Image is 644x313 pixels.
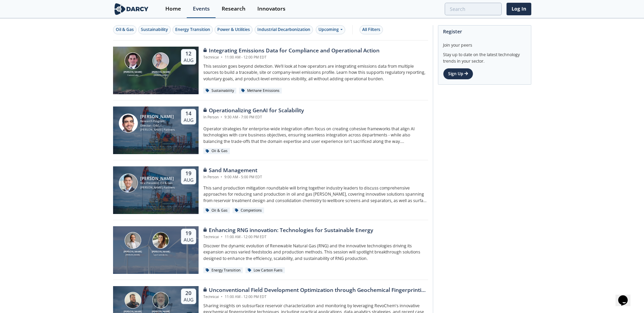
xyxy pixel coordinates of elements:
div: Oil & Gas [116,27,134,33]
div: Events [193,6,210,12]
input: Advanced Search [445,3,502,15]
div: 12 [184,50,194,57]
img: logo-wide.svg [113,3,150,15]
div: Sustainability [203,88,237,94]
iframe: chat widget [615,286,637,306]
div: [PERSON_NAME] [140,114,175,119]
span: • [220,234,224,239]
div: Oil & Gas [203,208,230,214]
img: Nicole Neff [152,232,169,249]
div: Low Carbon Fuels [245,267,285,274]
p: This session goes beyond detection. We’ll look at how operators are integrating emissions data fr... [203,63,428,82]
div: In Person 9:30 AM - 7:00 PM EDT [203,115,304,120]
div: [PERSON_NAME] [150,70,171,74]
div: [PERSON_NAME] Partners [140,185,175,190]
div: Enhancing RNG innovation: Technologies for Sustainable Energy [203,226,373,234]
div: Energy Transition [203,267,243,274]
div: Industrial Decarbonization [257,27,310,33]
img: John Sinclair [152,292,169,309]
div: Technical 11:00 AM - 12:00 PM EDT [203,55,380,60]
span: • [220,175,223,179]
div: Aug [184,117,194,123]
span: • [220,55,224,60]
div: [PERSON_NAME] [122,250,143,254]
div: 14 [184,110,194,117]
img: Nathan Brawn [125,52,141,69]
div: Technical 11:00 AM - 12:00 PM EDT [203,294,428,300]
div: All Filters [362,27,380,33]
div: [PERSON_NAME] [122,70,143,74]
div: Home [165,6,181,12]
div: Completions [233,208,264,214]
div: Power & Utilities [217,27,250,33]
div: Sustainability [141,27,168,33]
div: Integrating Emissions Data for Compliance and Operational Action [203,47,380,55]
div: Aug [184,57,194,63]
div: Aug [184,177,194,183]
div: 19 [184,170,194,177]
a: Ron Sasaki [PERSON_NAME] Vice President, Oil & Gas [PERSON_NAME] Partners 19 Aug Sand Management ... [113,166,428,214]
p: Discover the dynamic evolution of Renewable Natural Gas (RNG) and the innovative technologies dri... [203,243,428,262]
p: Operator strategies for enterprise-wide integration often focus on creating cohesive frameworks t... [203,126,428,145]
div: Aug [184,297,194,303]
div: Upcoming [316,25,345,34]
button: Energy Transition [172,25,213,34]
img: Mark Gebbia [152,52,169,69]
div: [PERSON_NAME] Partners [140,128,175,132]
div: [PERSON_NAME] [150,74,171,77]
button: Oil & Gas [113,25,136,34]
div: Context Labs [122,74,143,77]
div: Operationalizing GenAI for Scalability [203,106,304,115]
div: [PERSON_NAME] [122,253,143,256]
div: Join your peers [443,37,526,48]
div: [PERSON_NAME] [140,176,175,181]
a: Log In [507,3,531,15]
div: Register [443,26,526,37]
div: 20 [184,290,194,297]
img: Ron Sasaki [119,174,138,193]
div: Vice President, Oil & Gas [140,181,175,185]
span: • [220,294,224,299]
img: Bob Aylsworth [125,292,141,309]
div: Methane Emissions [239,88,282,94]
img: Sami Sultan [119,114,138,133]
a: Sign Up [443,68,473,80]
div: Loci Controls Inc. [150,253,171,256]
div: Innovators [257,6,286,12]
div: Unconventional Field Development Optimization through Geochemical Fingerprinting Technology [203,286,428,294]
div: [PERSON_NAME] [150,250,171,254]
div: Oil & Gas [203,148,230,154]
button: Sustainability [138,25,171,34]
a: Amir Akbari [PERSON_NAME] [PERSON_NAME] Nicole Neff [PERSON_NAME] Loci Controls Inc. 19 Aug Enhan... [113,226,428,274]
div: Energy Transition [175,27,210,33]
div: Aug [184,237,194,243]
img: Amir Akbari [125,232,141,249]
div: Research [222,6,245,12]
a: Nathan Brawn [PERSON_NAME] Context Labs Mark Gebbia [PERSON_NAME] [PERSON_NAME] 12 Aug Integratin... [113,47,428,94]
button: Power & Utilities [215,25,253,34]
a: Sami Sultan [PERSON_NAME] Research Program Director - O&G / Sustainability [PERSON_NAME] Partners... [113,106,428,154]
div: Stay up to date on the latest technology trends in your sector. [443,48,526,64]
div: Sand Management [203,166,262,175]
button: Industrial Decarbonization [255,25,313,34]
button: All Filters [360,25,383,34]
div: In Person 9:00 AM - 5:00 PM EDT [203,175,262,180]
div: Research Program Director - O&G / Sustainability [140,119,175,128]
div: 19 [184,230,194,237]
div: Technical 11:00 AM - 12:00 PM EDT [203,234,373,240]
p: This sand production mitigation roundtable will bring together industry leaders to discuss compre... [203,185,428,204]
span: • [220,115,223,119]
